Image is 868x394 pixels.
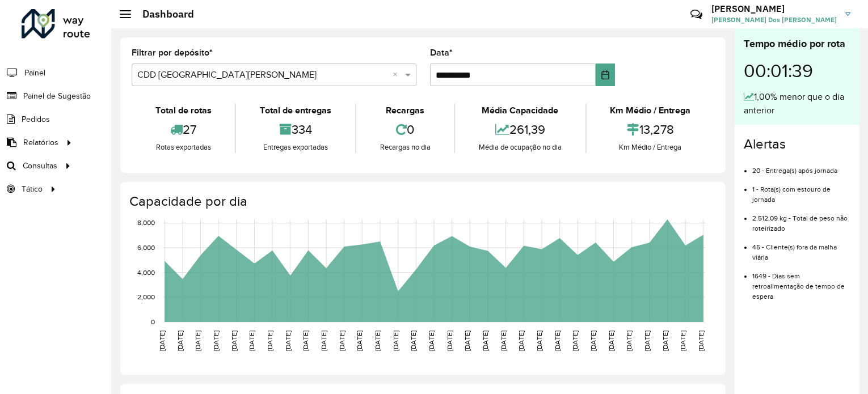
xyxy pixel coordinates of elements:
[248,331,255,351] text: [DATE]
[359,117,451,142] div: 0
[239,104,352,117] div: Total de entregas
[458,104,582,117] div: Média Capacidade
[239,117,352,142] div: 334
[158,331,166,351] text: [DATE]
[482,331,489,351] text: [DATE]
[230,331,238,351] text: [DATE]
[430,46,453,60] label: Data
[302,331,309,351] text: [DATE]
[589,104,711,117] div: Km Médio / Entrega
[359,142,451,153] div: Recargas no dia
[596,63,615,86] button: Choose Date
[608,331,615,351] text: [DATE]
[589,117,711,142] div: 13,278
[356,331,363,351] text: [DATE]
[22,113,50,125] span: Pedidos
[571,331,579,351] text: [DATE]
[517,331,525,351] text: [DATE]
[132,46,213,60] label: Filtrar por depósito
[338,331,345,351] text: [DATE]
[752,234,850,262] li: 45 - Cliente(s) fora da malha viária
[23,137,58,149] span: Relatórios
[23,90,91,102] span: Painel de Sugestão
[446,331,453,351] text: [DATE]
[359,104,451,117] div: Recargas
[131,8,194,20] h2: Dashboard
[266,331,273,351] text: [DATE]
[464,331,471,351] text: [DATE]
[697,331,705,351] text: [DATE]
[393,68,402,82] span: Clear all
[500,331,507,351] text: [DATE]
[554,331,561,351] text: [DATE]
[458,142,582,153] div: Média de ocupação no dia
[194,331,201,351] text: [DATE]
[392,331,399,351] text: [DATE]
[752,176,850,205] li: 1 - Rota(s) com estouro de jornada
[137,219,155,227] text: 8,000
[23,160,57,172] span: Consultas
[410,331,417,351] text: [DATE]
[711,15,837,25] span: [PERSON_NAME] Dos [PERSON_NAME]
[134,142,232,153] div: Rotas exportadas
[744,52,850,90] div: 00:01:39
[752,262,850,302] li: 1649 - Dias sem retroalimentação de tempo de espera
[22,183,43,195] span: Tático
[661,331,669,351] text: [DATE]
[176,331,184,351] text: [DATE]
[137,269,155,276] text: 4,000
[589,331,597,351] text: [DATE]
[752,157,850,176] li: 20 - Entrega(s) após jornada
[744,90,850,117] div: 1,00% menor que o dia anterior
[589,142,711,153] div: Km Médio / Entrega
[752,205,850,234] li: 2.512,09 kg - Total de peso não roteirizado
[134,117,232,142] div: 27
[374,331,381,351] text: [DATE]
[643,331,651,351] text: [DATE]
[212,331,220,351] text: [DATE]
[137,293,155,300] text: 2,000
[134,104,232,117] div: Total de rotas
[129,193,714,210] h4: Capacidade por dia
[151,318,155,325] text: 0
[711,3,837,14] h3: [PERSON_NAME]
[458,117,582,142] div: 261,39
[284,331,292,351] text: [DATE]
[239,142,352,153] div: Entregas exportadas
[428,331,435,351] text: [DATE]
[137,244,155,251] text: 6,000
[536,331,543,351] text: [DATE]
[679,331,686,351] text: [DATE]
[684,2,709,27] a: Contato Rápido
[744,36,850,52] div: Tempo médio por rota
[744,136,850,152] h4: Alertas
[24,67,45,79] span: Painel
[320,331,327,351] text: [DATE]
[625,331,633,351] text: [DATE]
